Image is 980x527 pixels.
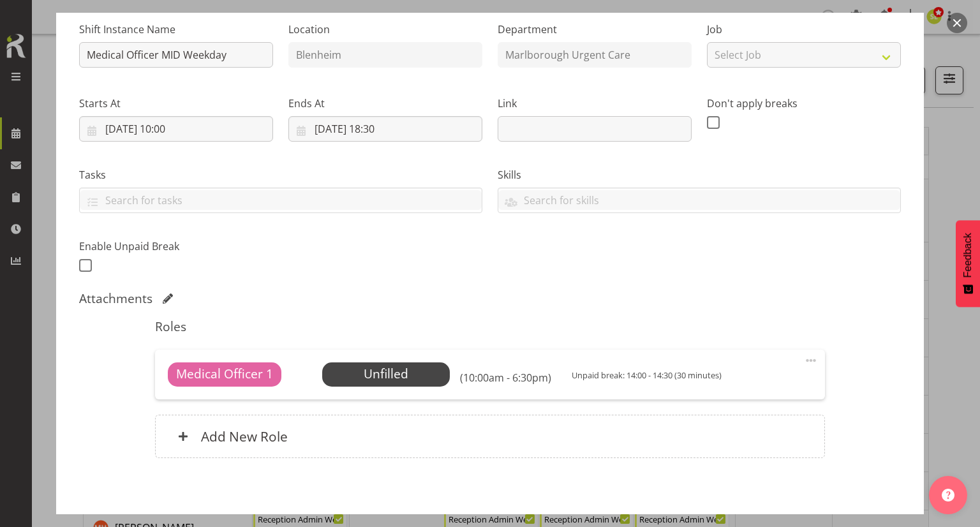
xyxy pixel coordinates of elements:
[79,291,152,306] h5: Attachments
[288,116,482,142] input: Click to select...
[498,190,900,210] input: Search for skills
[155,319,824,334] h5: Roles
[79,239,273,254] label: Enable Unpaid Break
[79,116,273,142] input: Click to select...
[176,365,273,383] span: Medical Officer 1
[288,96,482,111] label: Ends At
[707,96,901,111] label: Don't apply breaks
[364,365,408,382] span: Unfilled
[572,369,722,381] span: Unpaid break: 14:00 - 14:30 (30 minutes)
[498,167,901,182] label: Skills
[79,96,273,111] label: Starts At
[498,96,692,111] label: Link
[942,489,954,501] img: help-xxl-2.png
[80,190,482,210] input: Search for tasks
[79,22,273,37] label: Shift Instance Name
[201,428,288,445] h6: Add New Role
[956,220,980,307] button: Feedback - Show survey
[79,167,482,182] label: Tasks
[288,22,482,37] label: Location
[79,42,273,68] input: Shift Instance Name
[460,371,551,384] h6: (10:00am - 6:30pm)
[962,233,974,278] span: Feedback
[707,22,901,37] label: Job
[498,22,692,37] label: Department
